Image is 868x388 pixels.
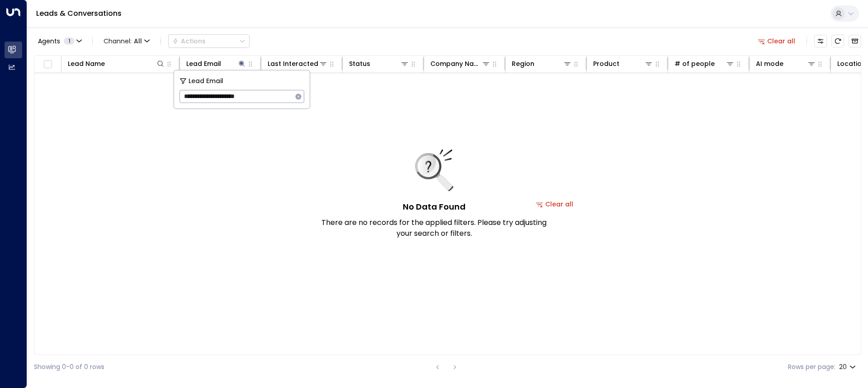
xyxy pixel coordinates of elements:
[100,35,153,47] button: Channel:All
[68,58,165,69] div: Lead Name
[432,361,461,373] nav: pagination navigation
[756,58,783,69] div: AI mode
[68,58,105,69] div: Lead Name
[788,362,835,372] label: Rows per page:
[349,58,409,69] div: Status
[168,34,250,48] button: Actions
[34,35,85,47] button: Agents1
[403,201,466,213] h5: No Data Found
[38,38,60,44] span: Agents
[42,59,53,70] span: Toggle select all
[268,58,328,69] div: Last Interacted
[186,58,246,69] div: Lead Email
[134,37,142,45] span: All
[512,58,572,69] div: Region
[593,58,653,69] div: Product
[675,58,715,69] div: # of people
[349,58,370,69] div: Status
[430,58,481,69] div: Company Name
[831,35,844,47] span: Refresh
[593,58,619,69] div: Product
[64,37,75,45] span: 1
[172,37,206,45] div: Actions
[36,8,122,19] a: Leads & Conversations
[675,58,735,69] div: # of people
[849,35,861,47] button: Archived Leads
[532,198,577,210] button: Clear all
[512,58,534,69] div: Region
[100,35,153,47] span: Channel:
[168,34,250,48] div: Button group with a nested menu
[34,362,104,372] div: Showing 0-0 of 0 rows
[268,58,318,69] div: Last Interacted
[837,58,866,69] div: Location
[756,58,816,69] div: AI mode
[754,35,799,47] button: Clear all
[321,217,547,239] p: There are no records for the applied filters. Please try adjusting your search or filters.
[189,76,223,86] span: Lead Email
[186,58,221,69] div: Lead Email
[814,35,827,47] button: Customize
[839,360,858,374] div: 20
[430,58,491,69] div: Company Name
